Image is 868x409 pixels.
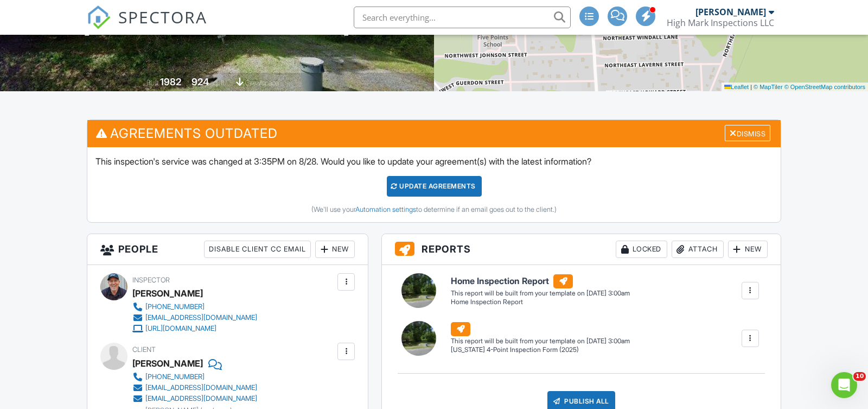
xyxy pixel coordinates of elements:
[784,84,865,90] a: © OpenStreetMap contributors
[145,313,257,322] div: [EMAIL_ADDRESS][DOMAIN_NAME]
[145,373,205,381] div: [PHONE_NUMBER]
[204,241,311,258] div: Disable Client CC Email
[132,345,156,354] span: Client
[667,17,774,28] div: High Mark Inspections LLC
[315,241,355,258] div: New
[160,76,181,87] div: 1982
[245,79,279,87] span: crawlspace
[145,383,257,392] div: [EMAIL_ADDRESS][DOMAIN_NAME]
[145,324,216,333] div: [URL][DOMAIN_NAME]
[724,84,749,90] a: Leaflet
[192,76,209,87] div: 924
[118,5,207,28] span: SPECTORA
[451,298,630,307] div: Home Inspection Report
[451,337,630,345] div: This report will be built from your template on [DATE] 3:00am
[831,372,857,398] iframe: Intercom live chat
[725,125,770,142] div: Dismiss
[146,79,158,87] span: Built
[132,301,257,312] a: [PHONE_NUMBER]
[132,276,170,284] span: Inspector
[145,394,257,403] div: [EMAIL_ADDRESS][DOMAIN_NAME]
[145,303,205,311] div: [PHONE_NUMBER]
[87,234,368,265] h3: People
[132,285,203,301] div: [PERSON_NAME]
[87,5,111,29] img: The Best Home Inspection Software - Spectora
[87,120,781,147] h3: Agreements Outdated
[95,205,773,214] div: (We'll use your to determine if an email goes out to the client.)
[132,355,203,372] div: [PERSON_NAME]
[382,234,781,265] h3: Reports
[616,241,667,258] div: Locked
[132,323,257,334] a: [URL][DOMAIN_NAME]
[451,274,630,288] h6: Home Inspection Report
[695,7,766,17] div: [PERSON_NAME]
[87,15,207,37] a: SPECTORA
[754,84,783,90] a: © MapTiler
[355,205,416,213] a: Automation settings
[132,382,257,393] a: [EMAIL_ADDRESS][DOMAIN_NAME]
[354,7,571,28] input: Search everything...
[210,79,226,87] span: sq. ft.
[451,345,630,355] div: [US_STATE] 4-Point Inspection Form (2025)
[853,372,866,381] span: 10
[451,289,630,298] div: This report will be built from your template on [DATE] 3:00am
[87,147,781,222] div: This inspection's service was changed at 3:35PM on 8/28. Would you like to update your agreement(...
[132,393,257,404] a: [EMAIL_ADDRESS][DOMAIN_NAME]
[728,241,768,258] div: New
[750,84,752,90] span: |
[132,372,257,382] a: [PHONE_NUMBER]
[387,176,482,197] div: Update Agreements
[672,241,724,258] div: Attach
[132,312,257,323] a: [EMAIL_ADDRESS][DOMAIN_NAME]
